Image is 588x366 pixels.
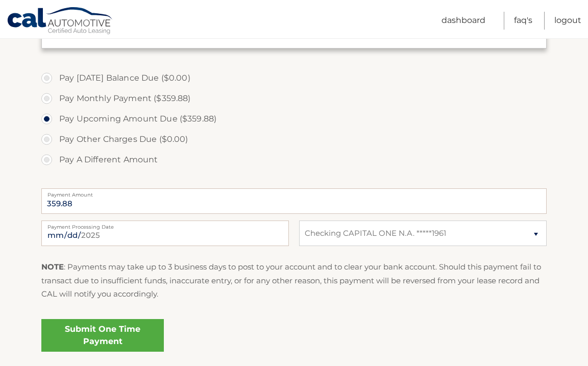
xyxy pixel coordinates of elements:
label: Payment Processing Date [41,221,289,229]
label: Pay Other Charges Due ($0.00) [41,129,547,150]
input: Payment Amount [41,188,547,214]
a: FAQ's [514,12,532,30]
label: Payment Amount [41,188,547,197]
a: Logout [554,12,581,30]
a: Cal Automotive [7,7,114,36]
p: : Payments may take up to 3 business days to post to your account and to clear your bank account.... [41,260,547,301]
a: Dashboard [442,12,485,30]
label: Pay [DATE] Balance Due ($0.00) [41,68,547,88]
label: Pay Upcoming Amount Due ($359.88) [41,109,547,129]
input: Payment Date [41,221,289,246]
a: Submit One Time Payment [41,319,164,352]
strong: NOTE [41,262,64,272]
label: Pay A Different Amount [41,150,547,170]
label: Pay Monthly Payment ($359.88) [41,88,547,109]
